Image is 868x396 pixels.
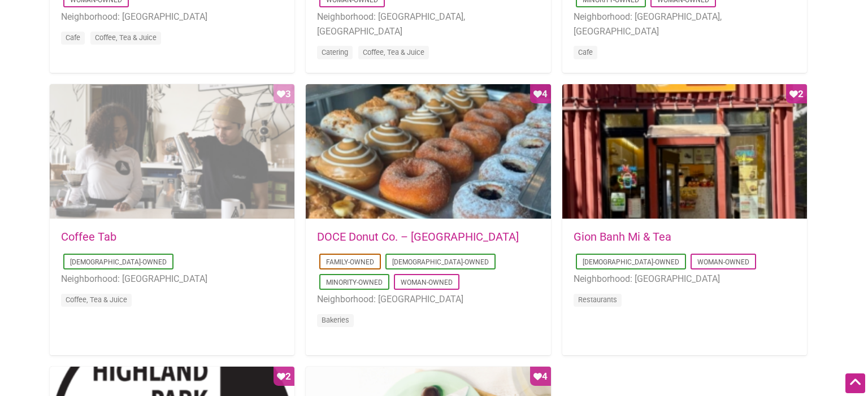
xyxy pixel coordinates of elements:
[66,33,80,42] a: Cafe
[322,48,348,56] a: Catering
[317,230,519,243] a: DOCE Donut Co. – [GEOGRAPHIC_DATA]
[697,258,749,266] a: Woman-Owned
[326,278,383,286] a: Minority-Owned
[845,373,865,393] div: Scroll Back to Top
[61,10,283,24] li: Neighborhood: [GEOGRAPHIC_DATA]
[95,33,157,42] a: Coffee, Tea & Juice
[326,258,374,266] a: Family-Owned
[61,230,116,243] a: Coffee Tab
[61,272,283,286] li: Neighborhood: [GEOGRAPHIC_DATA]
[583,258,679,266] a: [DEMOGRAPHIC_DATA]-Owned
[401,278,453,286] a: Woman-Owned
[574,230,671,243] a: Gion Banh Mi & Tea
[574,10,796,38] li: Neighborhood: [GEOGRAPHIC_DATA], [GEOGRAPHIC_DATA]
[317,10,539,38] li: Neighborhood: [GEOGRAPHIC_DATA], [GEOGRAPHIC_DATA]
[66,295,127,304] a: Coffee, Tea & Juice
[578,295,617,304] a: Restaurants
[317,292,539,307] li: Neighborhood: [GEOGRAPHIC_DATA]
[392,258,489,266] a: [DEMOGRAPHIC_DATA]-Owned
[574,272,796,286] li: Neighborhood: [GEOGRAPHIC_DATA]
[363,48,424,56] a: Coffee, Tea & Juice
[322,316,349,324] a: Bakeries
[70,258,167,266] a: [DEMOGRAPHIC_DATA]-Owned
[578,48,593,56] a: Cafe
